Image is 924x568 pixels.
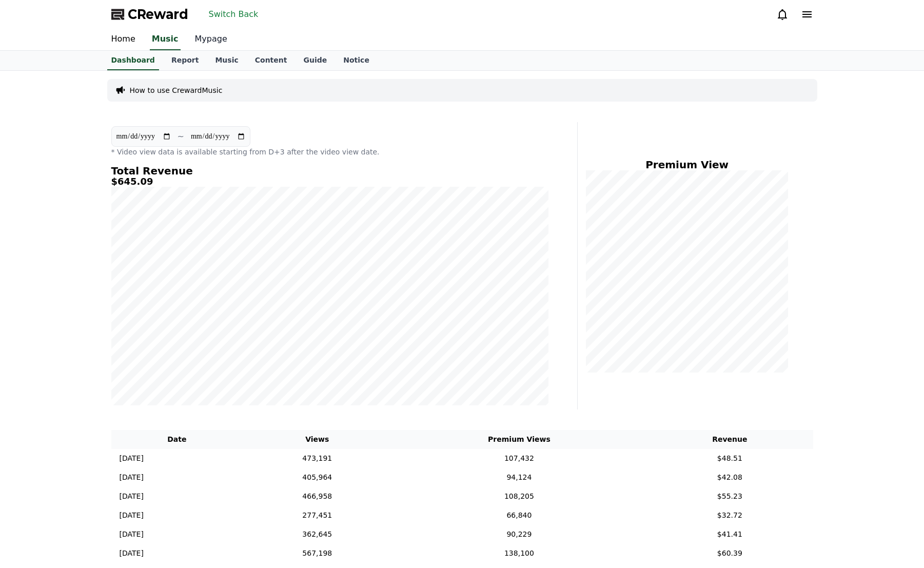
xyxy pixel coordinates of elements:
td: $60.39 [646,544,813,563]
a: Notice [335,51,378,70]
th: Views [243,430,392,449]
td: 94,124 [392,468,647,487]
a: Music [207,51,246,70]
td: $48.51 [646,449,813,468]
td: 567,198 [243,544,392,563]
td: 66,840 [392,506,647,525]
td: 277,451 [243,506,392,525]
a: Mypage [187,29,235,50]
th: Revenue [646,430,813,449]
td: 362,645 [243,525,392,544]
a: Report [163,51,207,70]
td: 90,229 [392,525,647,544]
a: CReward [111,6,188,23]
h4: Premium View [586,159,789,170]
td: $42.08 [646,468,813,487]
p: [DATE] [120,491,144,502]
td: $55.23 [646,487,813,506]
td: 107,432 [392,449,647,468]
a: Guide [295,51,335,70]
td: 466,958 [243,487,392,506]
p: * Video view data is available starting from D+3 after the video view date. [111,147,548,157]
p: [DATE] [120,529,144,540]
button: Switch Back [205,6,263,23]
h4: Total Revenue [111,165,548,177]
p: ~ [178,130,184,143]
p: [DATE] [120,453,144,464]
td: 108,205 [392,487,647,506]
td: 138,100 [392,544,647,563]
h5: $645.09 [111,177,548,187]
td: 473,191 [243,449,392,468]
td: $32.72 [646,506,813,525]
a: Home [103,29,144,50]
p: [DATE] [120,472,144,483]
p: [DATE] [120,510,144,521]
a: Music [150,29,181,50]
a: Content [247,51,296,70]
p: [DATE] [120,548,144,559]
a: Dashboard [107,51,159,70]
td: $41.41 [646,525,813,544]
td: 405,964 [243,468,392,487]
span: CReward [128,6,188,23]
th: Date [111,430,243,449]
a: How to use CrewardMusic [130,85,223,95]
th: Premium Views [392,430,647,449]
